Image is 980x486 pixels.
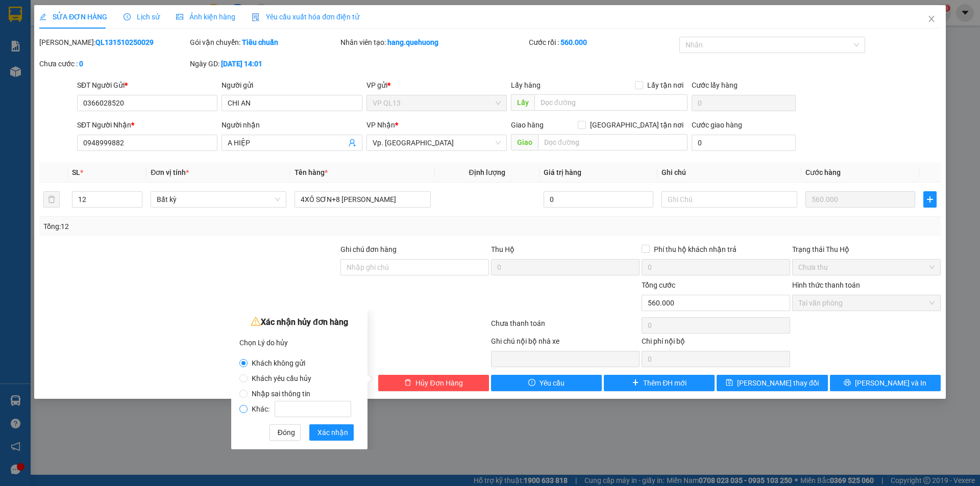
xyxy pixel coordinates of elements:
[491,336,640,351] div: Ghi chú nội bộ nhà xe
[378,375,489,391] button: deleteHủy Đơn Hàng
[529,37,677,48] div: Cước rồi :
[726,379,733,387] span: save
[373,95,501,111] span: VP QL13
[176,13,235,21] span: Ảnh kiện hàng
[275,401,351,417] input: Khác:
[544,168,581,176] span: Giá trị hàng
[39,58,188,69] div: Chưa cước :
[792,281,860,289] label: Hình thức thanh toán
[373,135,501,150] span: Vp. Phan Rang
[248,405,355,413] span: Khác:
[151,168,189,176] span: Đơn vị tính
[798,295,935,311] span: Tại văn phòng
[340,245,397,253] label: Ghi chú đơn hàng
[340,259,489,275] input: Ghi chú đơn hàng
[317,427,348,438] span: Xác nhận
[642,336,790,351] div: Chi phí nội bộ
[924,195,936,203] span: plus
[792,244,941,255] div: Trạng thái Thu Hộ
[643,80,688,91] span: Lấy tận nơi
[927,15,936,23] span: close
[248,390,314,398] span: Nhập sai thông tin
[366,80,507,91] div: VP gửi
[251,316,261,326] span: warning
[534,94,688,111] input: Dọc đường
[642,281,675,289] span: Tổng cước
[176,13,183,20] span: picture
[650,244,741,255] span: Phí thu hộ khách nhận trả
[95,38,154,46] b: QL131510250029
[692,135,796,151] input: Cước giao hàng
[511,134,538,150] span: Giao
[657,163,801,183] th: Ghi chú
[491,375,602,391] button: exclamation-circleYêu cầu
[404,379,411,387] span: delete
[805,168,841,176] span: Cước hàng
[221,60,262,68] b: [DATE] 14:01
[844,379,851,387] span: printer
[39,37,188,48] div: [PERSON_NAME]:
[923,191,937,208] button: plus
[490,318,641,336] div: Chưa thanh toán
[77,80,217,91] div: SĐT Người Gửi
[692,121,742,129] label: Cước giao hàng
[366,121,395,129] span: VP Nhận
[917,5,946,34] button: Close
[528,379,535,387] span: exclamation-circle
[387,38,438,46] b: hang.quehuong
[222,119,362,131] div: Người nhận
[830,375,941,391] button: printer[PERSON_NAME] và In
[269,424,301,441] button: Đóng
[79,60,83,68] b: 0
[39,13,107,21] span: SỬA ĐƠN HÀNG
[632,379,639,387] span: plus
[278,427,295,438] span: Đóng
[77,119,217,131] div: SĐT Người Nhận
[190,37,338,48] div: Gói vận chuyển:
[248,374,315,382] span: Khách yêu cầu hủy
[190,58,338,69] div: Ngày GD:
[72,168,80,176] span: SL
[252,13,260,21] img: icon
[39,13,46,20] span: edit
[692,95,796,111] input: Cước lấy hàng
[239,315,359,330] div: Xác nhận hủy đơn hàng
[692,81,738,89] label: Cước lấy hàng
[239,335,359,350] div: Chọn Lý do hủy
[737,377,819,389] span: [PERSON_NAME] thay đổi
[415,377,462,389] span: Hủy Đơn Hàng
[252,13,359,21] span: Yêu cầu xuất hóa đơn điện tử
[348,139,356,147] span: user-add
[309,424,354,441] button: Xác nhận
[469,168,505,176] span: Định lượng
[717,375,827,391] button: save[PERSON_NAME] thay đổi
[805,191,915,208] input: 0
[586,119,688,131] span: [GEOGRAPHIC_DATA] tận nơi
[222,80,362,91] div: Người gửi
[43,221,378,232] div: Tổng: 12
[511,94,534,111] span: Lấy
[540,377,565,389] span: Yêu cầu
[295,168,328,176] span: Tên hàng
[295,191,430,208] input: VD: Bàn, Ghế
[124,13,160,21] span: Lịch sử
[855,377,926,389] span: [PERSON_NAME] và In
[604,375,715,391] button: plusThêm ĐH mới
[242,38,278,46] b: Tiêu chuẩn
[798,260,935,275] span: Chưa thu
[124,13,131,20] span: clock-circle
[511,81,541,89] span: Lấy hàng
[538,134,688,150] input: Dọc đường
[643,377,687,389] span: Thêm ĐH mới
[340,37,527,48] div: Nhân viên tạo:
[491,245,514,253] span: Thu Hộ
[157,192,280,207] span: Bất kỳ
[560,38,587,46] b: 560.000
[43,191,60,208] button: delete
[511,121,544,129] span: Giao hàng
[661,191,797,208] input: Ghi Chú
[248,359,309,367] span: Khách không gửi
